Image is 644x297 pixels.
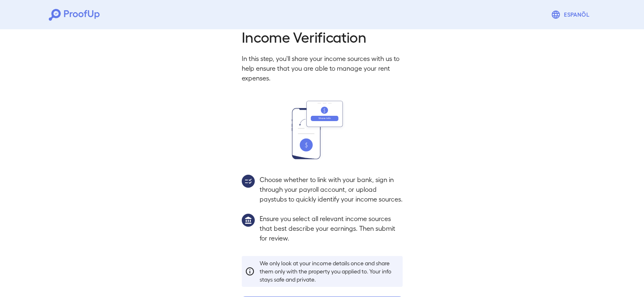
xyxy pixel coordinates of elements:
[260,214,403,243] p: Ensure you select all relevant income sources that best describe your earnings. Then submit for r...
[242,175,255,188] img: group2.svg
[548,7,595,23] button: Espanõl
[260,175,403,204] p: Choose whether to link with your bank, sign in through your payroll account, or upload paystubs t...
[242,54,403,83] p: In this step, you'll share your income sources with us to help ensure that you are able to manage...
[260,259,399,284] p: We only look at your income details once and share them only with the property you applied to. Yo...
[242,28,403,46] h2: Income Verification
[292,101,353,159] img: transfer_money.svg
[242,214,255,227] img: group1.svg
